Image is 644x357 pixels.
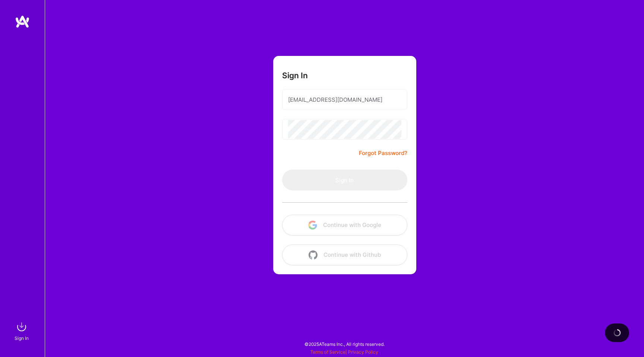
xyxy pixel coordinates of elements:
[282,170,407,190] button: Sign In
[612,328,622,337] img: loading
[310,349,345,355] a: Terms of Service
[14,319,29,334] img: sign in
[310,349,378,355] span: |
[282,71,308,80] h3: Sign In
[16,319,29,342] a: sign inSign In
[288,90,401,109] input: Email...
[282,244,407,265] button: Continue with Github
[348,349,378,355] a: Privacy Policy
[282,215,407,236] button: Continue with Google
[359,149,407,158] a: Forgot Password?
[15,15,30,28] img: logo
[309,250,318,259] img: icon
[308,221,317,230] img: icon
[45,335,644,353] div: © 2025 ATeams Inc., All rights reserved.
[15,334,29,342] div: Sign In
